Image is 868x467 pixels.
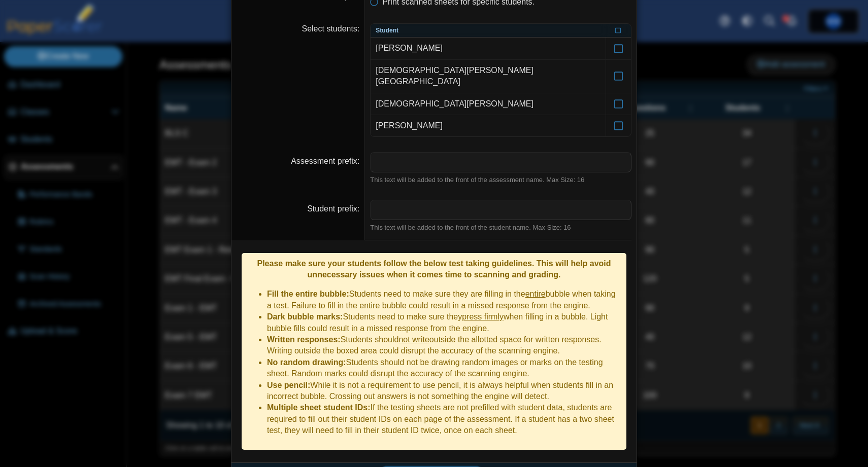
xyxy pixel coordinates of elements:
[371,24,606,38] th: Student
[267,381,310,389] b: Use pencil:
[267,311,621,334] li: Students need to make sure they when filling in a bubble. Light bubble fills could result in a mi...
[267,335,341,344] b: Written responses:
[370,223,631,232] div: This text will be added to the front of the student name. Max Size: 16
[371,60,606,93] td: [DEMOGRAPHIC_DATA][PERSON_NAME][GEOGRAPHIC_DATA]
[267,357,621,380] li: Students should not be drawing random images or marks on the testing sheet. Random marks could di...
[371,38,606,59] td: [PERSON_NAME]
[267,334,621,357] li: Students should outside the allotted space for written responses. Writing outside the boxed area ...
[267,312,343,321] b: Dark bubble marks:
[371,115,606,136] td: [PERSON_NAME]
[267,358,346,367] b: No random drawing:
[267,402,621,436] li: If the testing sheets are not prefilled with student data, students are required to fill out thei...
[291,157,359,165] label: Assessment prefix
[370,175,631,185] div: This text will be added to the front of the assessment name. Max Size: 16
[267,289,621,311] li: Students need to make sure they are filling in the bubble when taking a test. Failure to fill in ...
[462,312,504,321] u: press firmly
[267,403,371,412] b: Multiple sheet student IDs:
[525,290,546,298] u: entire
[398,335,429,344] u: not write
[302,24,359,33] label: Select students
[257,259,611,279] b: Please make sure your students follow the below test taking guidelines. This will help avoid unne...
[371,93,606,115] td: [DEMOGRAPHIC_DATA][PERSON_NAME]
[267,380,621,403] li: While it is not a requirement to use pencil, it is always helpful when students fill in an incorr...
[307,204,359,213] label: Student prefix
[267,290,349,298] b: Fill the entire bubble:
